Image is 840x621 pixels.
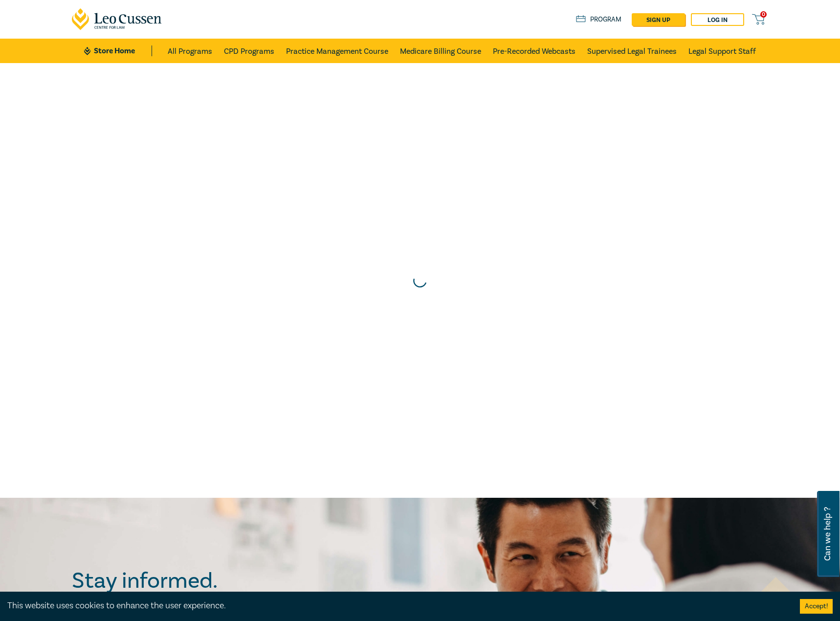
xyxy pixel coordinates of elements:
[760,11,767,18] span: 0
[84,45,152,56] a: Store Home
[286,39,388,63] a: Practice Management Course
[72,568,303,594] h2: Stay informed.
[800,599,833,614] button: Accept cookies
[576,14,621,25] a: Program
[823,497,832,571] span: Can we help ?
[168,39,212,63] a: All Programs
[632,13,685,26] a: sign up
[688,39,756,63] a: Legal Support Staff
[691,13,744,26] a: Log in
[587,39,677,63] a: Supervised Legal Trainees
[400,39,481,63] a: Medicare Billing Course
[224,39,274,63] a: CPD Programs
[7,599,785,612] div: This website uses cookies to enhance the user experience.
[493,39,575,63] a: Pre-Recorded Webcasts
